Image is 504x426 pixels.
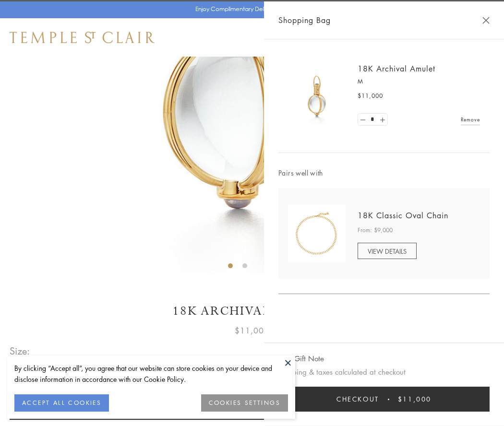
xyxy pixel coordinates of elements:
[377,114,387,126] a: Set quantity to 2
[14,394,109,412] button: ACCEPT ALL COOKIES
[358,210,448,221] a: 18K Classic Oval Chain
[195,4,304,14] p: Enjoy Complimentary Delivery & Returns
[368,247,407,256] span: VIEW DETAILS
[278,14,331,26] span: Shopping Bag
[278,353,324,365] button: Add Gift Note
[288,67,346,125] img: 18K Archival Amulet
[461,114,480,125] a: Remove
[398,394,432,404] span: $11,000
[235,324,269,337] span: $11,000
[288,205,346,262] img: N88865-OV18
[10,32,155,43] img: Temple St. Clair
[201,394,288,412] button: COOKIES SETTINGS
[278,366,490,378] p: Shipping & taxes calculated at checkout
[358,114,368,126] a: Set quantity to 0
[358,91,383,101] span: $11,000
[358,243,417,259] a: VIEW DETAILS
[358,225,393,235] span: From: $9,000
[14,363,288,385] div: By clicking “Accept all”, you agree that our website can store cookies on your device and disclos...
[278,167,490,178] span: Pairs well with
[358,63,435,74] a: 18K Archival Amulet
[278,387,490,412] button: Checkout $11,000
[358,77,480,86] p: M
[482,17,490,24] button: Close Shopping Bag
[10,303,494,319] h1: 18K Archival Amulet
[10,343,31,359] span: Size:
[336,394,379,404] span: Checkout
